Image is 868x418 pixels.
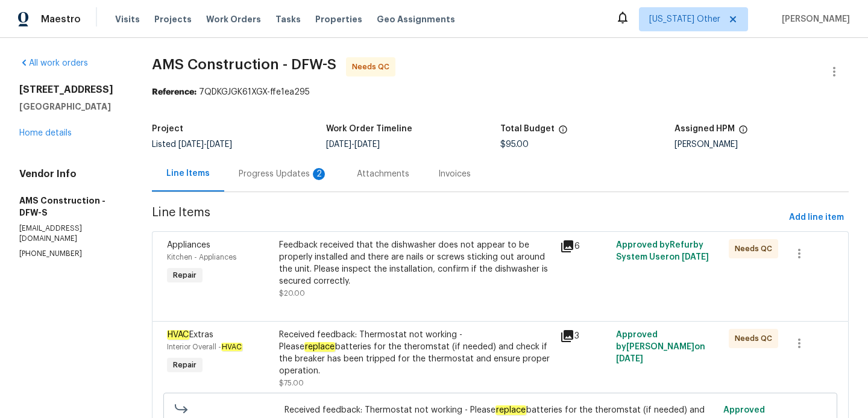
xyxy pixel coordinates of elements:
span: Projects [154,13,192,25]
span: Work Orders [206,13,261,25]
span: Extras [167,330,213,340]
p: [PHONE_NUMBER] [19,249,123,259]
h5: Assigned HPM [675,125,735,133]
span: Geo Assignments [377,13,455,25]
h5: Work Order Timeline [326,125,412,133]
span: [DATE] [178,140,204,149]
span: Maestro [41,13,81,25]
h5: Project [152,125,183,133]
h4: Vendor Info [19,168,123,180]
div: 2 [313,168,325,180]
a: All work orders [19,59,88,67]
span: Repair [168,359,201,371]
span: [DATE] [326,140,351,149]
span: [DATE] [682,253,709,261]
span: Repair [168,269,201,281]
span: [DATE] [616,355,643,363]
span: - [178,140,232,149]
span: Appliances [167,241,210,249]
h5: Total Budget [500,125,555,133]
p: [EMAIL_ADDRESS][DOMAIN_NAME] [19,223,123,244]
span: [DATE] [354,140,380,149]
span: Needs QC [352,61,394,73]
div: 7QDKGJGK61XGX-ffe1ea295 [152,86,849,98]
span: Approved by Refurby System User on [616,241,709,261]
span: Line Items [152,207,784,229]
span: $95.00 [500,140,529,149]
span: Approved by [PERSON_NAME] on [616,331,705,363]
span: Properties [315,13,362,25]
div: Invoices [438,168,471,180]
span: Needs QC [735,332,777,345]
span: The hpm assigned to this work order. [738,125,748,140]
em: HVAC [167,330,189,340]
span: $20.00 [279,290,305,297]
em: HVAC [221,343,242,351]
h2: [STREET_ADDRESS] [19,84,123,96]
span: AMS Construction - DFW-S [152,57,336,72]
span: Tasks [275,15,301,23]
span: Needs QC [735,243,777,255]
div: Feedback received that the dishwasher does not appear to be properly installed and there are nail... [279,239,553,287]
span: The total cost of line items that have been proposed by Opendoor. This sum includes line items th... [558,125,568,140]
b: Reference: [152,88,197,96]
span: - [326,140,380,149]
span: $75.00 [279,379,304,387]
a: Home details [19,129,72,137]
div: 6 [560,239,609,254]
h5: [GEOGRAPHIC_DATA] [19,101,123,113]
div: 3 [560,329,609,343]
div: Progress Updates [239,168,328,180]
span: Interior Overall - [167,343,242,351]
div: Line Items [166,167,210,179]
em: replace [495,405,526,415]
div: Received feedback: Thermostat not working - Please batteries for the theromstat (if needed) and c... [279,329,553,377]
em: replace [304,342,335,352]
span: [PERSON_NAME] [777,13,850,25]
button: Add line item [784,207,849,229]
span: Kitchen - Appliances [167,254,236,261]
span: Add line item [789,210,844,225]
span: [US_STATE] Other [649,13,720,25]
span: Visits [115,13,140,25]
h5: AMS Construction - DFW-S [19,195,123,219]
span: [DATE] [207,140,232,149]
div: [PERSON_NAME] [675,140,849,149]
div: Attachments [357,168,409,180]
span: Listed [152,140,232,149]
